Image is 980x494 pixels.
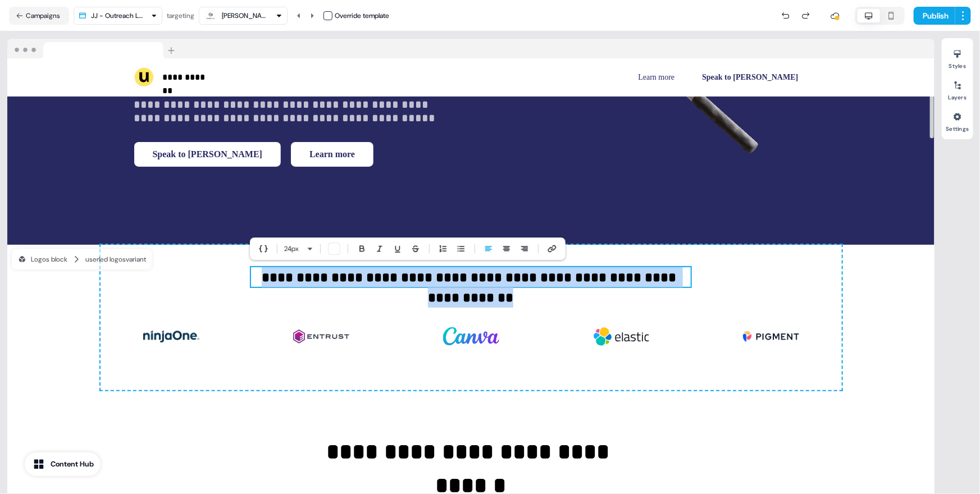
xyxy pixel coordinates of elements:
img: Image [743,314,799,359]
button: [PERSON_NAME] [199,7,288,25]
button: Learn more [629,67,683,88]
img: Browser topbar [7,39,180,59]
button: 24px [280,242,307,255]
button: Campaigns [9,7,69,25]
div: Learn moreSpeak to [PERSON_NAME] [476,67,808,88]
div: JJ - Outreach LP V3 [91,10,147,21]
button: Content Hub [25,452,101,476]
button: Speak to [PERSON_NAME] [692,67,808,88]
div: Override template [335,10,389,21]
div: Speak to [PERSON_NAME]Learn more [134,142,455,167]
div: userled logos variant [85,254,146,265]
div: [PERSON_NAME] [222,10,267,21]
img: Image [593,314,649,359]
div: targeting [167,10,194,21]
div: Content Hub [51,459,94,470]
button: Settings [942,108,973,132]
img: Image [443,314,499,359]
button: Layers [942,76,973,101]
div: ImageImageImageImageImage [134,305,808,368]
button: Styles [942,45,973,70]
button: Speak to [PERSON_NAME] [134,142,281,167]
img: Image [143,314,199,359]
span: 24 px [284,243,299,254]
button: Publish [914,7,955,25]
div: Logos block [17,254,67,265]
img: Image [293,314,349,359]
button: Learn more [291,142,373,167]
